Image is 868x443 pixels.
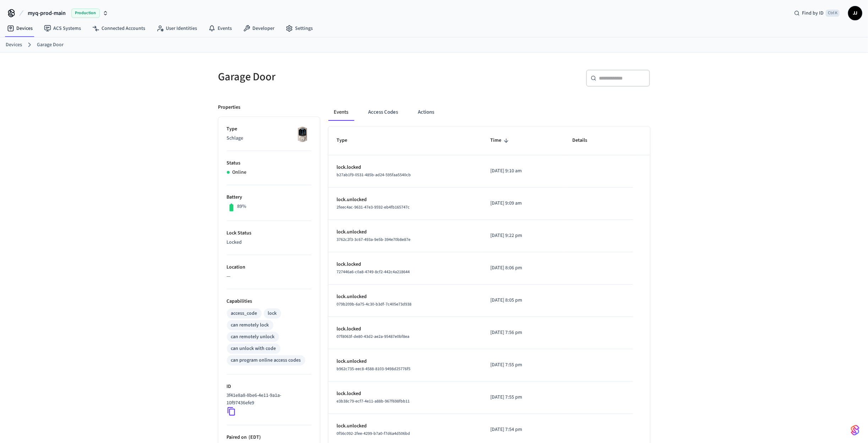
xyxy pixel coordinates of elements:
[491,264,556,272] p: [DATE] 8:06 pm
[280,22,318,35] a: Settings
[238,22,280,35] a: Developer
[337,261,474,268] p: lock.locked
[337,390,474,398] p: lock.locked
[491,232,556,239] p: [DATE] 9:22 pm
[337,366,411,372] span: b962c735-eec8-4588-8103-9498d25776f5
[337,228,474,236] p: lock.unlocked
[268,310,277,317] div: lock
[1,22,38,35] a: Devices
[337,135,357,146] span: Type
[849,7,862,20] span: JJ
[337,196,474,204] p: lock.unlocked
[231,333,275,341] div: can remotely unlock
[231,357,301,364] div: can program online access codes
[218,70,430,84] h5: Garage Door
[238,203,247,210] p: 89%
[491,329,556,336] p: [DATE] 7:56 pm
[227,125,311,133] p: Type
[491,135,511,146] span: Time
[227,135,311,142] p: Schlage
[328,104,650,121] div: ant example
[337,422,474,430] p: lock.unlocked
[788,7,845,20] div: Find by IDCtrl K
[227,298,311,305] p: Capabilities
[337,301,412,307] span: 079b209b-6a75-4c30-b3df-7c405e73d938
[227,264,311,271] p: Location
[203,22,238,35] a: Events
[38,22,87,35] a: ACS Systems
[337,325,474,333] p: lock.locked
[491,167,556,175] p: [DATE] 9:10 am
[413,104,440,121] button: Actions
[491,297,556,304] p: [DATE] 8:05 pm
[71,9,100,18] span: Production
[37,41,64,49] a: Garage Door
[363,104,404,121] button: Access Codes
[491,426,556,433] p: [DATE] 7:54 pm
[231,322,269,329] div: can remotely lock
[491,361,556,369] p: [DATE] 7:55 pm
[851,425,859,436] img: SeamLogoGradient.69752ec5.svg
[328,104,354,121] button: Events
[337,172,411,178] span: b27ab1f9-0531-485b-ad24-595faa5540cb
[231,345,276,352] div: can unlock with code
[572,135,596,146] span: Details
[491,394,556,401] p: [DATE] 7:55 pm
[826,10,840,17] span: Ctrl K
[337,398,410,404] span: e3b38c79-ecf7-4e11-a88b-967f698fbb11
[337,269,410,275] span: 727446a6-c0a8-4749-8cf2-442c4a218644
[227,229,311,237] p: Lock Status
[227,434,311,441] p: Paired on
[337,334,410,340] span: 07f8063f-de80-43d2-ae2a-95487e0bf8ea
[227,392,309,407] p: 3f41e8a8-8be6-4e11-9a1a-10f97436efe9
[151,22,203,35] a: User Identities
[227,273,311,280] p: —
[337,431,410,437] span: 0f56c092-2fee-4299-b7a0-f7d6a4d506bd
[218,104,241,111] p: Properties
[227,239,311,246] p: Locked
[337,204,410,210] span: 2feec4ac-9631-47e3-9592-eb4fb165747c
[6,41,22,49] a: Devices
[247,434,261,441] span: ( EDT )
[227,160,311,167] p: Status
[848,6,862,20] button: JJ
[337,237,411,243] span: 3762c2f3-3c67-493a-9e5b-394e70b8e87e
[28,9,66,17] span: myq-prod-main
[802,10,824,17] span: Find by ID
[491,200,556,207] p: [DATE] 9:09 am
[227,194,311,201] p: Battery
[337,164,474,171] p: lock.locked
[294,125,311,143] img: Schlage Sense Smart Deadbolt with Camelot Trim, Front
[87,22,151,35] a: Connected Accounts
[337,293,474,301] p: lock.unlocked
[227,383,311,390] p: ID
[231,310,257,317] div: access_code
[337,358,474,365] p: lock.unlocked
[233,169,247,176] p: Online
